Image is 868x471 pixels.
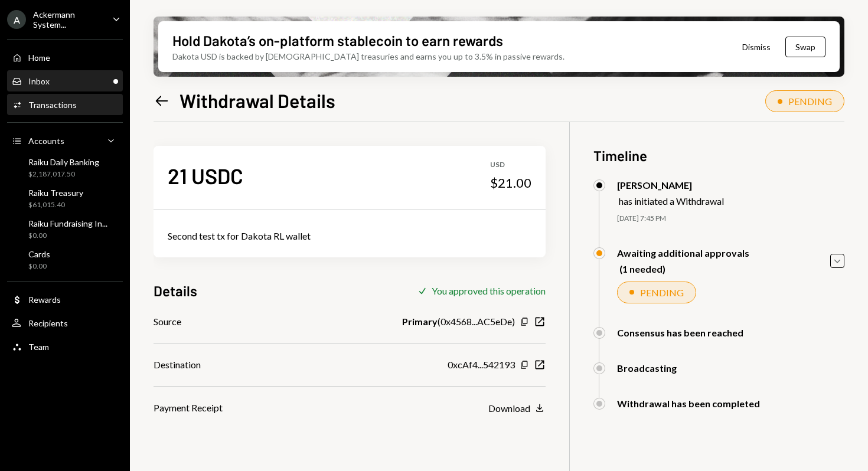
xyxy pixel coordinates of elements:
[172,31,503,50] div: Hold Dakota’s on-platform stablecoin to earn rewards
[28,231,107,241] div: $0.00
[28,53,50,63] div: Home
[28,100,77,110] div: Transactions
[33,9,103,30] div: Ackermann System...
[785,37,825,57] button: Swap
[7,153,123,182] a: Raiku Daily Banking$2,187,017.50
[28,200,83,210] div: $61,015.40
[617,247,749,259] div: Awaiting additional approvals
[490,175,531,191] div: $21.00
[28,218,107,228] div: Raiku Fundraising In...
[619,263,749,274] div: (1 needed)
[593,146,844,165] h3: Timeline
[7,94,123,115] a: Transactions
[7,70,123,91] a: Inbox
[28,169,99,179] div: $2,187,017.50
[402,315,438,329] b: Primary
[28,295,61,305] div: Rewards
[28,157,99,167] div: Raiku Daily Banking
[172,50,564,63] div: Dakota USD is backed by [DEMOGRAPHIC_DATA] treasuries and earns you up to 3.5% in passive rewards.
[402,315,515,329] div: ( 0x4568...AC5eDe )
[788,96,832,107] div: PENDING
[727,33,785,61] button: Dismiss
[640,287,684,298] div: PENDING
[7,184,123,212] a: Raiku Treasury$61,015.40
[7,312,123,333] a: Recipients
[28,249,50,259] div: Cards
[154,315,181,329] div: Source
[7,289,123,310] a: Rewards
[488,403,530,414] div: Download
[28,136,64,146] div: Accounts
[7,246,123,274] a: Cards$0.00
[617,398,760,409] div: Withdrawal has been completed
[617,179,724,191] div: [PERSON_NAME]
[617,214,844,224] div: [DATE] 7:45 PM
[619,195,724,207] div: has initiated a Withdrawal
[617,327,743,338] div: Consensus has been reached
[617,362,677,374] div: Broadcasting
[154,358,201,372] div: Destination
[168,229,531,243] div: Second test tx for Dakota RL wallet
[180,89,335,112] h1: Withdrawal Details
[448,358,515,372] div: 0xcAf4...542193
[7,215,123,243] a: Raiku Fundraising In...$0.00
[432,285,546,296] div: You approved this operation
[7,336,123,357] a: Team
[154,401,223,415] div: Payment Receipt
[28,342,49,352] div: Team
[28,188,83,198] div: Raiku Treasury
[7,130,123,151] a: Accounts
[7,10,26,29] div: A
[28,76,50,86] div: Inbox
[168,162,243,189] div: 21 USDC
[7,47,123,68] a: Home
[490,160,531,170] div: USD
[28,318,68,328] div: Recipients
[488,402,546,415] button: Download
[154,281,197,300] h3: Details
[28,261,50,272] div: $0.00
